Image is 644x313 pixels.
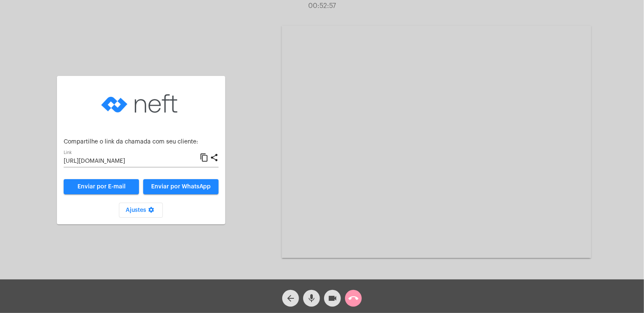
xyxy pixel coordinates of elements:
mat-icon: arrow_back [286,293,296,303]
mat-icon: settings [146,206,156,216]
mat-icon: mic [307,293,317,303]
mat-icon: content_copy [200,153,209,163]
img: logo-neft-novo-2.png [99,83,183,125]
button: Enviar por WhatsApp [143,179,219,194]
button: Ajustes [119,203,163,218]
span: Enviar por E-mail [77,184,125,190]
a: Enviar por E-mail [64,179,139,194]
span: Enviar por WhatsApp [151,184,211,190]
mat-icon: share [210,153,219,163]
mat-icon: videocam [327,293,337,303]
span: Ajustes [126,207,156,213]
p: Compartilhe o link da chamada com seu cliente: [64,139,219,145]
mat-icon: call_end [348,293,358,303]
span: 00:52:57 [308,3,336,9]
